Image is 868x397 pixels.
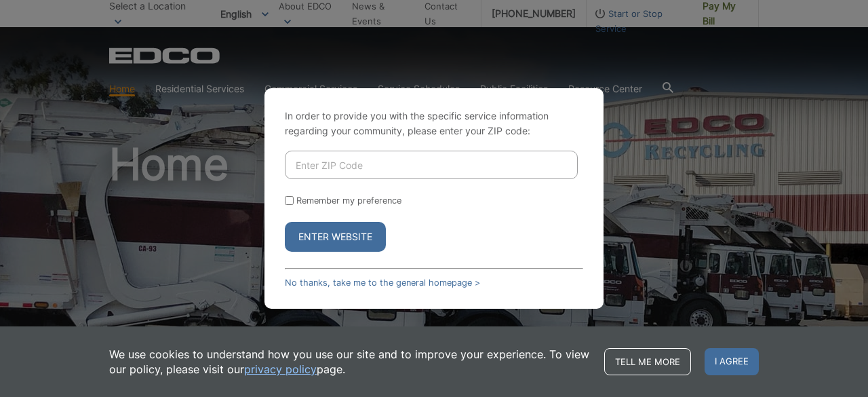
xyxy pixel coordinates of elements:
[285,222,386,252] button: Enter Website
[109,347,591,377] p: We use cookies to understand how you use our site and to improve your experience. To view our pol...
[705,348,759,375] span: I agree
[296,195,401,206] label: Remember my preference
[604,348,691,375] a: Tell me more
[285,109,583,138] p: In order to provide you with the specific service information regarding your community, please en...
[244,362,317,377] a: privacy policy
[285,278,480,288] a: No thanks, take me to the general homepage >
[285,151,578,179] input: Enter ZIP Code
